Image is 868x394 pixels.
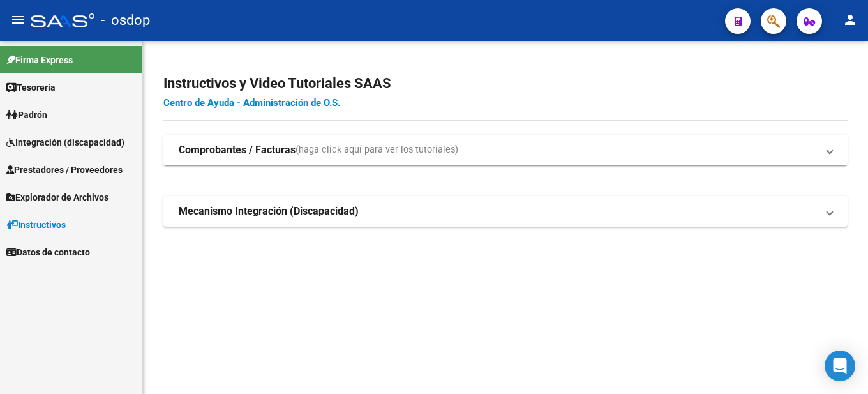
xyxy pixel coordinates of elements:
[825,351,855,381] div: Open Intercom Messenger
[6,80,56,95] span: Tesorería
[163,196,848,227] mat-expansion-panel-header: Mecanismo Integración (Discapacidad)
[163,135,848,165] mat-expansion-panel-header: Comprobantes / Facturas(haga click aquí para ver los tutoriales)
[6,190,108,204] span: Explorador de Archivos
[6,108,47,122] span: Padrón
[842,12,858,27] mat-icon: person
[10,12,26,27] mat-icon: menu
[163,97,340,109] a: Centro de Ayuda - Administración de O.S.
[101,6,150,34] span: - osdop
[179,143,296,157] strong: Comprobantes / Facturas
[179,204,359,218] strong: Mecanismo Integración (Discapacidad)
[163,72,848,96] h2: Instructivos y Video Tutoriales SAAS
[6,245,90,259] span: Datos de contacto
[6,135,124,149] span: Integración (discapacidad)
[6,163,123,177] span: Prestadores / Proveedores
[6,218,66,232] span: Instructivos
[6,53,73,67] span: Firma Express
[296,143,458,157] span: (haga click aquí para ver los tutoriales)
